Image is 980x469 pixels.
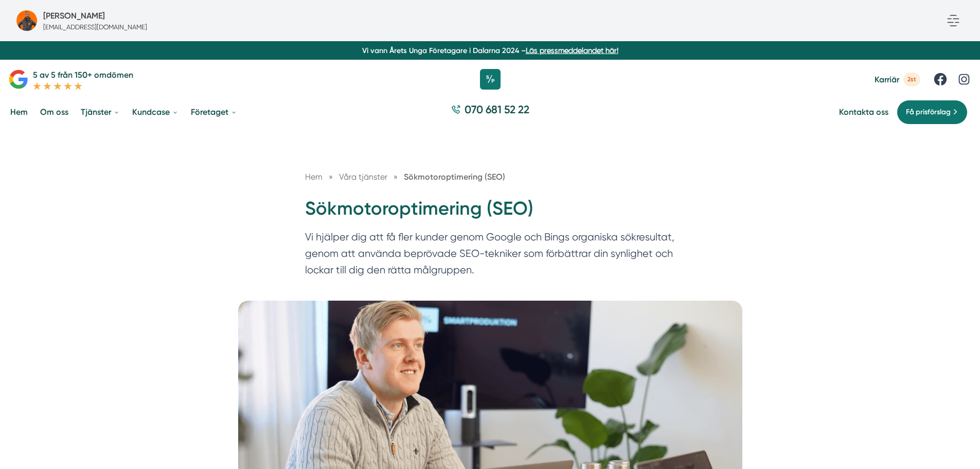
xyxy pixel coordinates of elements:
a: Hem [305,172,323,182]
a: Kundcase [130,99,181,125]
a: 070 681 52 22 [447,102,533,122]
h1: Sökmotoroptimering (SEO) [305,196,675,230]
a: Tjänster [79,99,122,125]
a: Företaget [189,99,239,125]
span: Karriär [875,75,899,84]
span: 2st [903,73,920,86]
h5: Företagsadministratör [43,9,105,22]
p: Vi vann Årets Unga Företagare i Dalarna 2024 – [4,45,976,56]
p: [EMAIL_ADDRESS][DOMAIN_NAME] [43,22,147,32]
span: » [329,170,333,183]
a: Om oss [38,99,70,125]
a: Sökmotoroptimering (SEO) [404,172,505,182]
span: Våra tjänster [339,172,387,182]
a: Hem [8,99,30,125]
span: 070 681 52 22 [465,102,529,117]
p: Vi hjälper dig att få fler kunder genom Google och Bings organiska sökresultat, genom att använda... [305,229,675,283]
p: 5 av 5 från 150+ omdömen [33,68,133,81]
a: Kontakta oss [839,107,888,117]
span: Få prisförslag [906,107,951,118]
a: Läs pressmeddelandet här! [526,46,618,55]
img: bild-fran-stey-ab [16,10,37,31]
span: » [394,170,398,183]
a: Våra tjänster [339,172,389,182]
a: Karriär 2st [875,73,920,86]
a: Få prisförslag [897,100,968,125]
